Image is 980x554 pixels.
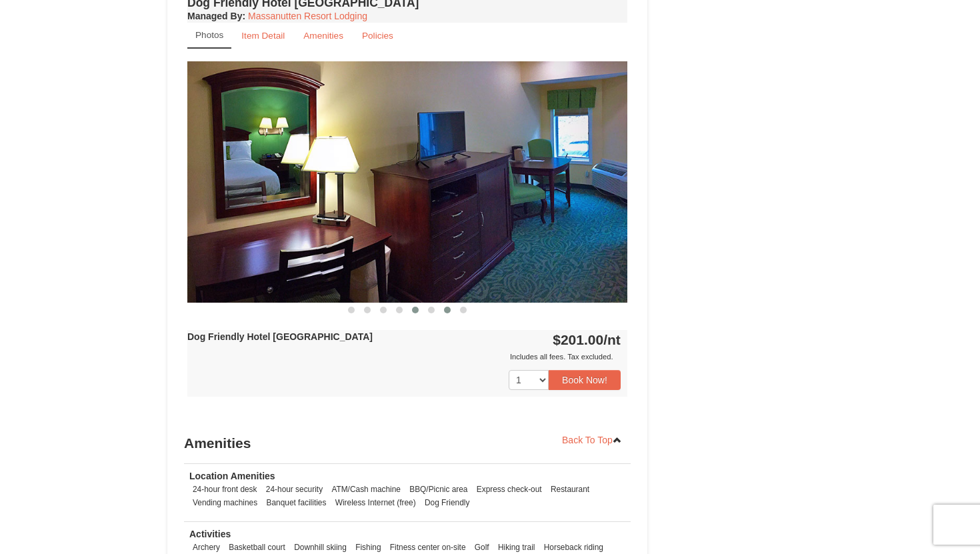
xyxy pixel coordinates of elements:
a: Item Detail [233,23,293,49]
li: Horseback riding [541,541,607,554]
a: Back To Top [553,430,631,450]
a: Policies [353,23,402,49]
small: Policies [362,31,393,41]
li: Hiking trail [495,541,539,554]
li: Vending machines [189,496,261,509]
small: Photos [195,30,223,40]
li: Archery [189,541,223,554]
li: Banquet facilities [263,496,330,509]
strong: : [187,11,245,21]
li: BBQ/Picnic area [406,483,471,496]
li: Express check-out [473,483,545,496]
a: Massanutten Resort Lodging [248,11,367,21]
li: Restaurant [547,483,593,496]
small: Item Detail [241,31,285,41]
h3: Amenities [184,430,631,457]
li: Fitness center on-site [387,541,469,554]
li: Downhill skiing [291,541,350,554]
li: Wireless Internet (free) [332,496,419,509]
li: ATM/Cash machine [328,483,404,496]
strong: Location Amenities [189,471,275,481]
strong: $201.00 [553,332,621,347]
strong: Dog Friendly Hotel [GEOGRAPHIC_DATA] [187,331,373,342]
li: Dog Friendly [421,496,473,509]
span: Managed By [187,11,242,21]
a: Amenities [295,23,352,49]
strong: Activities [189,529,231,539]
img: 18876286-39-50e6e3c6.jpg [187,61,627,302]
li: 24-hour security [263,483,326,496]
li: 24-hour front desk [189,483,261,496]
span: /nt [603,332,621,347]
div: Includes all fees. Tax excluded. [187,350,621,363]
button: Book Now! [549,370,621,390]
li: Golf [471,541,493,554]
li: Fishing [352,541,384,554]
li: Basketball court [225,541,289,554]
a: Photos [187,23,231,49]
small: Amenities [303,31,343,41]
